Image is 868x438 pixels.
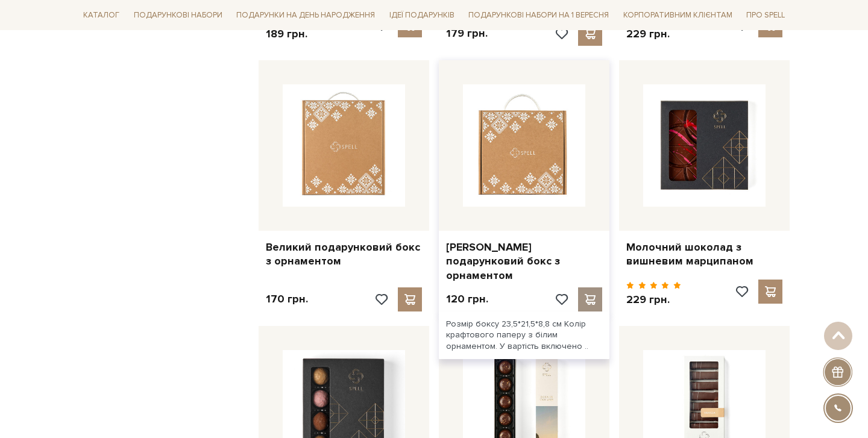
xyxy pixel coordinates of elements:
[266,292,308,306] p: 170 грн.
[231,6,380,25] a: Подарунки на День народження
[129,6,227,25] a: Подарункові набори
[626,27,681,41] p: 229 грн.
[283,84,405,207] img: Великий подарунковий бокс з орнаментом
[618,5,737,25] a: Корпоративним клієнтам
[741,6,790,25] a: Про Spell
[626,293,681,307] p: 229 грн.
[464,5,614,25] a: Подарункові набори на 1 Вересня
[446,240,602,283] a: [PERSON_NAME] подарунковий бокс з орнаментом
[266,27,321,41] p: 189 грн.
[78,6,124,25] a: Каталог
[439,311,609,359] div: Розмір боксу 23,5*21,5*8,8 см Колір крафтового паперу з білим орнаментом. У вартість включено ..
[446,292,488,306] p: 120 грн.
[626,240,782,269] a: Молочний шоколад з вишневим марципаном
[463,84,585,207] img: Малий подарунковий бокс з орнаментом
[385,6,459,25] a: Ідеї подарунків
[446,27,488,40] p: 179 грн.
[266,240,422,269] a: Великий подарунковий бокс з орнаментом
